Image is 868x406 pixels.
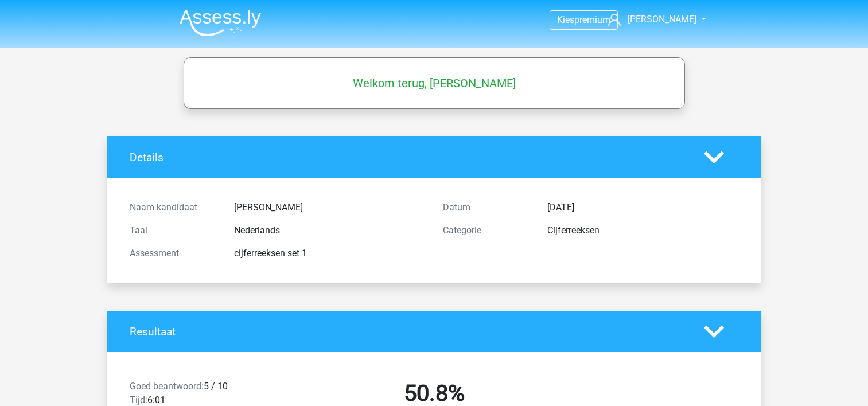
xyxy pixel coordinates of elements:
a: [PERSON_NAME] [604,13,698,26]
span: [PERSON_NAME] [628,14,696,25]
div: Taal [121,224,225,237]
div: Nederlands [225,224,434,237]
span: Tijd: [130,395,147,405]
div: Categorie [434,224,539,237]
div: Assessment [121,247,225,260]
h4: Resultaat [130,325,687,338]
div: [PERSON_NAME] [225,201,434,214]
img: Assessly [180,9,261,36]
a: Kiespremium [550,12,617,28]
div: Naam kandidaat [121,201,225,214]
div: [DATE] [539,201,748,214]
span: Kies [557,14,574,25]
h4: Details [130,151,687,164]
h5: Welkom terug, [PERSON_NAME] [189,76,679,90]
span: Goed beantwoord: [130,381,204,392]
div: Datum [434,201,539,214]
div: cijferreeksen set 1 [225,247,434,260]
span: premium [574,14,610,25]
div: Cijferreeksen [539,224,748,237]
